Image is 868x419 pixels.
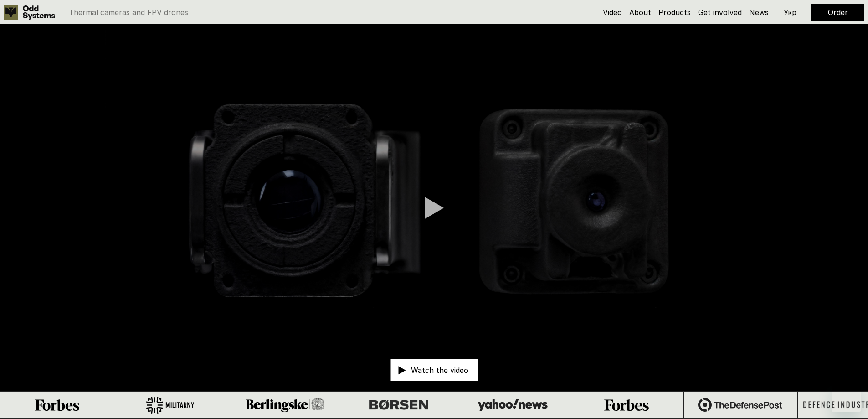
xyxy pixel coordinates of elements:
[828,8,848,17] a: Order
[749,8,769,17] a: News
[69,9,188,16] p: Thermal cameras and FPV drones
[603,8,622,17] a: Video
[629,8,651,17] a: About
[698,8,742,17] a: Get involved
[832,383,861,412] iframe: 启动消息传送窗口的按钮
[658,8,691,17] a: Products
[411,367,468,374] p: Watch the video
[784,9,796,16] p: Укр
